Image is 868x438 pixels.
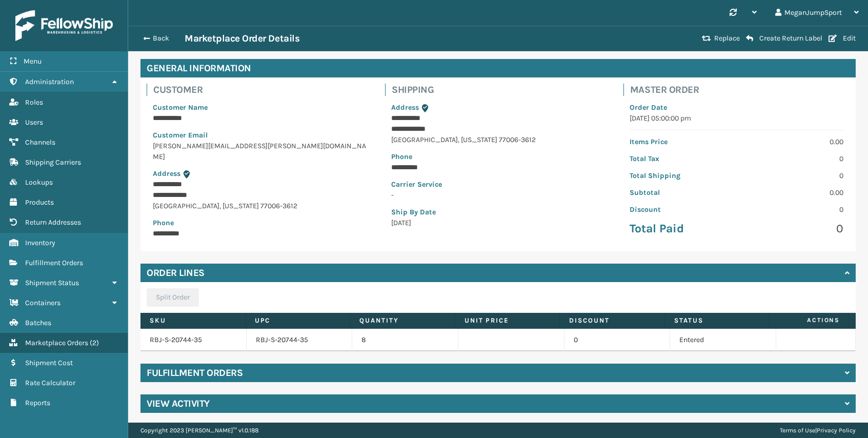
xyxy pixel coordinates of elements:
[630,102,843,113] p: Order Date
[742,136,843,147] p: 0.00
[153,201,367,211] p: [GEOGRAPHIC_DATA] , [US_STATE] 77006-3612
[825,34,859,43] button: Edit
[147,288,199,307] button: Split Order
[742,204,843,215] p: 0
[780,423,856,438] div: |
[391,190,605,201] p: -
[25,218,81,227] span: Return Addresses
[25,178,53,187] span: Lookups
[147,397,210,410] h4: View Activity
[153,130,367,141] p: Customer Email
[630,113,843,124] p: [DATE] 05:00:00 pm
[359,316,446,325] label: Quantity
[352,329,458,351] td: 8
[25,399,50,407] span: Reports
[670,329,776,351] td: Entered
[25,258,83,267] span: Fulfillment Orders
[15,10,113,41] img: logo
[25,238,55,247] span: Inventory
[247,329,353,351] td: RBJ-S-20744-35
[25,278,79,287] span: Shipment Status
[702,35,711,42] i: Replace
[630,153,730,164] p: Total Tax
[25,98,43,107] span: Roles
[391,207,605,217] p: Ship By Date
[742,153,843,164] p: 0
[153,169,180,178] span: Address
[153,102,367,113] p: Customer Name
[780,427,815,434] a: Terms of Use
[153,217,367,228] p: Phone
[25,339,88,347] span: Marketplace Orders
[185,32,299,45] h3: Marketplace Order Details
[150,316,236,325] label: SKU
[742,187,843,198] p: 0.00
[153,141,367,162] p: [PERSON_NAME][EMAIL_ADDRESS][PERSON_NAME][DOMAIN_NAME]
[773,312,846,329] span: Actions
[391,103,419,112] span: Address
[25,359,73,367] span: Shipment Cost
[25,198,54,207] span: Products
[25,77,74,86] span: Administration
[817,427,856,434] a: Privacy Policy
[24,57,42,66] span: Menu
[630,204,730,215] p: Discount
[140,423,258,438] p: Copyright 2023 [PERSON_NAME]™ v 1.0.188
[742,221,843,236] p: 0
[630,187,730,198] p: Subtotal
[391,134,605,145] p: [GEOGRAPHIC_DATA] , [US_STATE] 77006-3612
[742,170,843,181] p: 0
[630,170,730,181] p: Total Shipping
[25,118,43,127] span: Users
[746,34,753,43] i: Create Return Label
[630,221,730,236] p: Total Paid
[391,179,605,190] p: Carrier Service
[137,34,185,43] button: Back
[25,379,75,387] span: Rate Calculator
[674,316,760,325] label: Status
[25,298,60,307] span: Containers
[153,84,373,96] h4: Customer
[391,217,605,228] p: [DATE]
[150,335,202,344] a: RBJ-S-20744-35
[829,35,837,42] i: Edit
[147,267,205,279] h4: Order Lines
[391,151,605,162] p: Phone
[699,34,743,43] button: Replace
[25,158,81,167] span: Shipping Carriers
[564,329,671,351] td: 0
[90,339,99,347] span: ( 2 )
[569,316,655,325] label: Discount
[392,84,611,96] h4: Shipping
[25,318,51,327] span: Batches
[147,367,243,379] h4: Fulfillment Orders
[255,316,341,325] label: UPC
[140,59,856,77] h4: General Information
[743,34,825,43] button: Create Return Label
[25,138,55,147] span: Channels
[465,316,551,325] label: Unit Price
[630,136,730,147] p: Items Price
[630,84,850,96] h4: Master Order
